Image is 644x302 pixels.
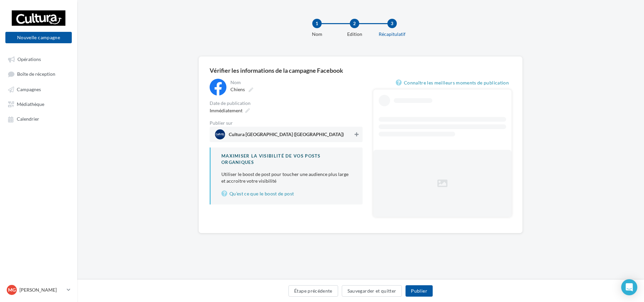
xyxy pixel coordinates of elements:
[396,79,512,87] a: Connaître les meilleurs moments de publication
[17,71,55,77] span: Boîte de réception
[210,101,363,106] div: Date de publication
[387,19,397,28] div: 3
[288,285,338,297] button: Étape précédente
[350,19,359,28] div: 2
[210,108,243,113] span: Immédiatement
[296,31,338,38] div: Nom
[229,132,344,139] span: Cultura [GEOGRAPHIC_DATA] ([GEOGRAPHIC_DATA])
[221,171,352,184] p: Utiliser le boost de post pour toucher une audience plus large et accroitre votre visibilité
[312,19,322,28] div: 1
[4,98,73,110] a: Médiathèque
[333,31,376,38] div: Edition
[621,279,637,295] div: Open Intercom Messenger
[4,68,73,80] a: Boîte de réception
[17,86,41,92] span: Campagnes
[5,32,72,43] button: Nouvelle campagne
[221,190,352,198] a: Qu’est ce que le boost de post
[221,153,352,165] div: Maximiser la visibilité de vos posts organiques
[230,80,361,85] div: Nom
[230,86,245,92] span: Chiens
[4,53,73,65] a: Opérations
[19,287,64,293] p: [PERSON_NAME]
[210,121,363,125] div: Publier sur
[4,83,73,95] a: Campagnes
[4,113,73,125] a: Calendrier
[17,101,44,107] span: Médiathèque
[406,285,432,297] button: Publier
[342,285,402,297] button: Sauvegarder et quitter
[8,287,16,293] span: MG
[5,284,72,296] a: MG [PERSON_NAME]
[17,116,39,122] span: Calendrier
[371,31,414,38] div: Récapitulatif
[210,67,512,73] div: Vérifier les informations de la campagne Facebook
[17,56,41,62] span: Opérations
